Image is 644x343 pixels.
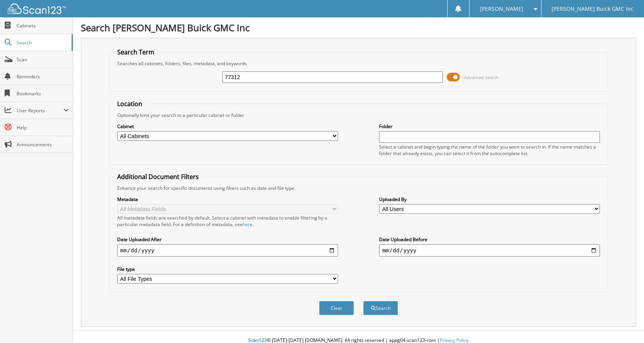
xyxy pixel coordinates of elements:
label: Date Uploaded Before [379,236,600,243]
label: File type [117,266,338,272]
legend: Search Term [113,48,158,56]
span: [PERSON_NAME] [480,7,523,11]
span: Reminders [17,73,69,80]
a: here [243,221,253,228]
label: Date Uploaded After [117,236,338,243]
button: Search [363,301,398,315]
span: Search [17,39,68,46]
span: Announcements [17,141,69,148]
div: Select a cabinet and begin typing the name of the folder you want to search in. If the name match... [379,144,600,157]
span: Bookmarks [17,90,69,97]
input: end [379,244,600,257]
h1: Search [PERSON_NAME] Buick GMC Inc [81,21,636,34]
span: Help [17,124,69,131]
label: Folder [379,123,600,130]
div: Enhance your search for specific documents using filters such as date and file type. [113,185,604,191]
label: Cabinet [117,123,338,130]
label: Uploaded By [379,196,600,203]
div: Searches all cabinets, folders, files, metadata, and keywords [113,60,604,67]
iframe: Chat Widget [605,306,644,343]
div: All metadata fields are searched by default. Select a cabinet with metadata to enable filtering b... [117,215,338,228]
span: User Reports [17,107,63,114]
button: Clear [319,301,354,315]
input: start [117,244,338,257]
img: scan123-logo-white.svg [8,3,66,14]
div: Optionally limit your search to a particular cabinet or folder [113,112,604,118]
label: Metadata [117,196,338,203]
legend: Additional Document Filters [113,172,203,181]
span: [PERSON_NAME] Buick GMC Inc [552,7,634,11]
span: Cabinets [17,22,69,29]
span: Advanced Search [464,74,499,80]
legend: Location [113,100,146,108]
span: Scan [17,56,69,63]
